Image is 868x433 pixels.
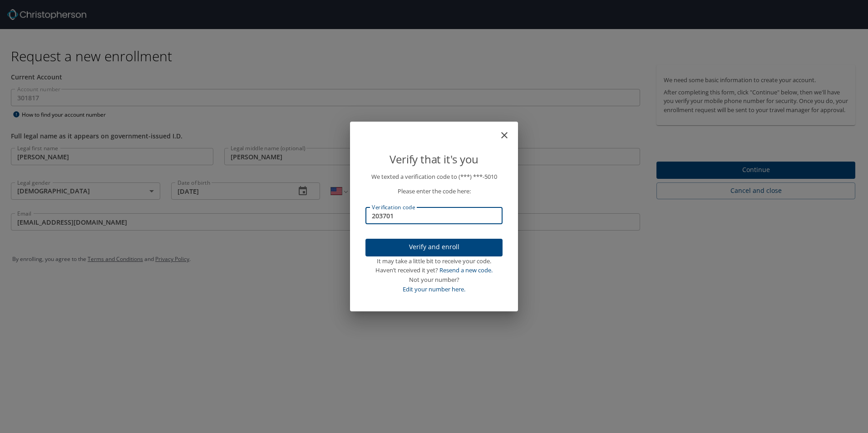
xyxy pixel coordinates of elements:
div: It may take a little bit to receive your code. [365,256,503,266]
button: Verify and enroll [365,239,503,256]
div: Not your number? [365,275,503,285]
p: We texted a verification code to (***) ***- 5010 [365,172,503,182]
p: Verify that it's you [365,151,503,168]
span: Verify and enroll [373,241,495,253]
div: Haven’t received it yet? [365,266,503,275]
a: Resend a new code. [439,266,493,274]
p: Please enter the code here: [365,187,503,196]
button: close [503,125,514,136]
a: Edit your number here. [403,285,465,293]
